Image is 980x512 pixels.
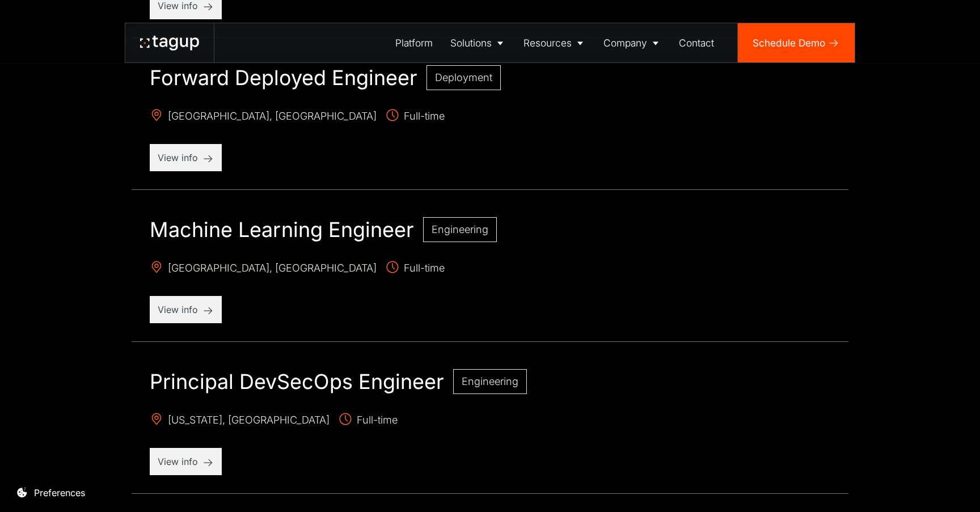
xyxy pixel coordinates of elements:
[386,108,445,126] span: Full-time
[515,23,595,62] a: Resources
[158,455,214,468] p: View info
[679,36,714,50] div: Contact
[670,23,723,62] a: Contact
[523,36,572,50] div: Resources
[395,36,433,50] div: Platform
[595,23,670,62] a: Company
[150,108,377,126] span: [GEOGRAPHIC_DATA], [GEOGRAPHIC_DATA]
[150,217,414,242] h2: Machine Learning Engineer
[753,36,825,50] div: Schedule Demo
[339,412,398,430] span: Full-time
[150,260,377,278] span: [GEOGRAPHIC_DATA], [GEOGRAPHIC_DATA]
[158,303,214,316] p: View info
[386,260,445,278] span: Full-time
[150,412,330,430] span: [US_STATE], [GEOGRAPHIC_DATA]
[450,36,492,50] div: Solutions
[150,65,417,90] h2: Forward Deployed Engineer
[738,23,855,62] a: Schedule Demo
[462,375,518,387] span: Engineering
[387,23,441,62] a: Platform
[603,36,647,50] div: Company
[34,486,85,500] div: Preferences
[158,151,214,164] p: View info
[441,23,514,62] a: Solutions
[150,369,444,394] h2: Principal DevSecOps Engineer
[435,71,492,83] span: Deployment
[432,223,488,235] span: Engineering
